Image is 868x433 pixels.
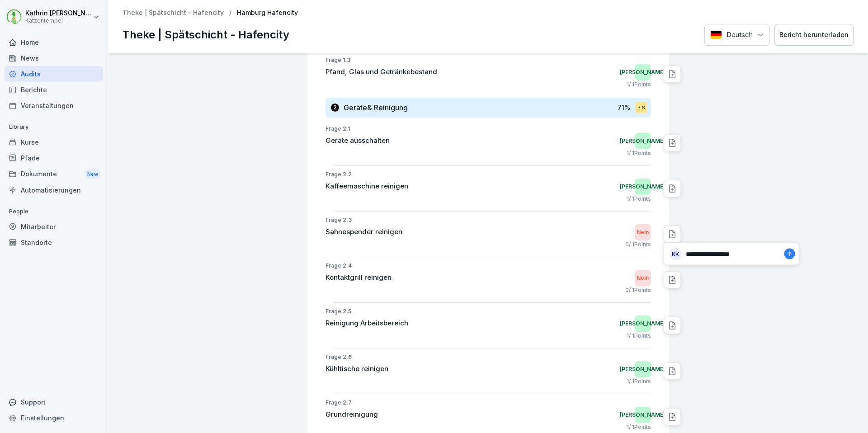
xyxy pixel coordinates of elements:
[325,353,651,361] p: Frage 2.6
[85,169,100,179] div: New
[325,262,651,270] p: Frage 2.4
[325,170,651,179] p: Frage 2.2
[325,273,392,283] p: Kontaktgrill reinigen
[635,64,651,80] div: [PERSON_NAME]
[627,149,651,157] p: 1 / 1 Points
[237,9,298,17] p: Hamburg Hafencity
[344,103,408,113] h3: Geräte& Reinigung
[627,80,651,89] p: 1 / 1 Points
[627,332,651,340] p: 1 / 1 Points
[5,134,103,150] a: Kurse
[325,67,437,77] p: Pfand, Glas und Getränkebestand
[5,182,103,198] a: Automatisierungen
[325,318,408,329] p: Reinigung Arbeitsbereich
[123,27,289,43] p: Theke | Spätschicht - Hafencity
[123,9,224,17] a: Theke | Spätschicht - Hafencity
[635,361,651,377] div: [PERSON_NAME]
[325,364,388,374] p: Kühltische reinigen
[625,286,651,294] p: 0 / 1 Points
[635,407,651,423] div: [PERSON_NAME]
[635,133,651,149] div: [PERSON_NAME]
[325,181,408,192] p: Kaffeemaschine reinigen
[229,9,231,17] p: /
[325,399,651,407] p: Frage 2.7
[325,216,651,224] p: Frage 2.3
[726,30,753,40] p: Deutsch
[325,136,390,146] p: Geräte ausschalten
[331,104,339,112] div: 2
[627,377,651,386] p: 1 / 1 Points
[5,150,103,166] a: Pfade
[25,9,91,17] p: Kathrin [PERSON_NAME]
[5,50,103,66] a: News
[5,120,103,134] p: Library
[635,224,651,240] div: Nein
[325,227,402,237] p: Sahnespender reinigen
[5,82,103,98] a: Berichte
[670,248,682,260] div: KK
[635,270,651,286] div: Nein
[625,240,651,249] p: 0 / 1 Points
[5,235,103,250] a: Standorte
[5,204,103,219] p: People
[635,315,651,332] div: [PERSON_NAME]
[5,410,103,426] a: Einstellungen
[779,30,849,40] div: Bericht herunterladen
[5,394,103,410] div: Support
[5,34,103,50] a: Home
[5,166,103,183] a: DokumenteNew
[325,307,651,315] p: Frage 2.5
[325,125,651,133] p: Frage 2.1
[618,103,630,112] p: 71 %
[710,30,722,39] img: Deutsch
[325,56,651,64] p: Frage 1.3
[627,195,651,203] p: 1 / 1 Points
[25,18,91,24] p: Katzentempel
[5,219,103,235] a: Mitarbeiter
[635,179,651,195] div: [PERSON_NAME]
[5,98,103,113] a: Veranstaltungen
[774,24,854,46] button: Bericht herunterladen
[325,409,378,420] p: Grundreinigung
[5,66,103,82] a: Audits
[635,102,646,113] div: 3.6
[5,166,103,183] div: Dokumente
[704,24,770,46] button: Language
[627,423,651,431] p: 1 / 1 Points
